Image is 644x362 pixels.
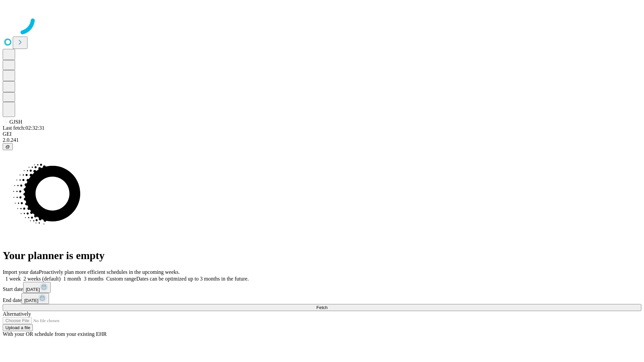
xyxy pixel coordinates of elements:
[3,249,641,262] h1: Your planner is empty
[3,293,641,304] div: End date
[5,144,10,149] span: @
[26,287,40,292] span: [DATE]
[21,293,49,304] button: [DATE]
[3,304,641,311] button: Fetch
[136,276,249,282] span: Dates can be optimized up to 3 months in the future.
[24,298,38,303] span: [DATE]
[316,305,327,310] span: Fetch
[3,131,641,137] div: GEI
[3,324,33,331] button: Upload a file
[23,282,51,293] button: [DATE]
[106,276,136,282] span: Custom range
[3,269,39,275] span: Import your data
[3,282,641,293] div: Start date
[39,269,180,275] span: Proactively plan more efficient schedules in the upcoming weeks.
[84,276,104,282] span: 3 months
[3,311,31,317] span: Alternatively
[9,119,22,125] span: GJSH
[3,137,641,143] div: 2.0.241
[3,125,45,131] span: Last fetch: 02:32:31
[3,331,107,337] span: With your OR schedule from your existing EHR
[5,276,21,282] span: 1 week
[63,276,81,282] span: 1 month
[23,276,61,282] span: 2 weeks (default)
[3,143,13,150] button: @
